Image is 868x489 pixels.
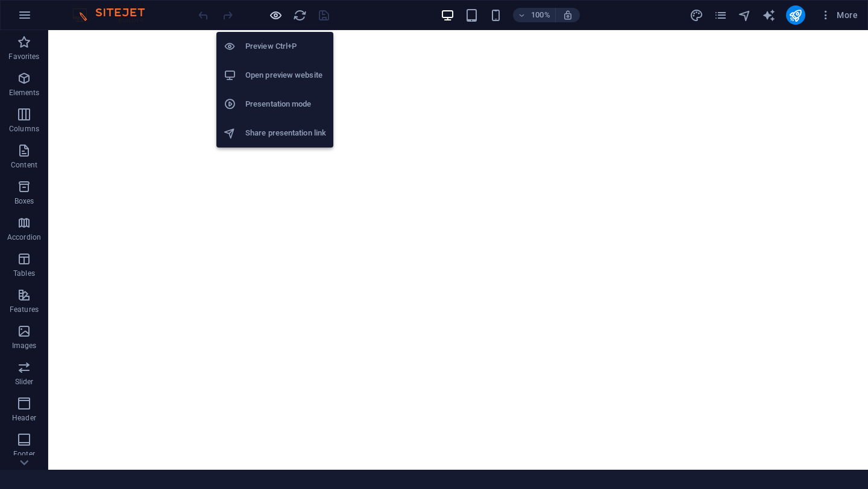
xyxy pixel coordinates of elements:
[245,126,326,140] h6: Share presentation link
[14,196,34,206] p: Boxes
[292,8,307,22] button: reload
[738,8,752,22] button: navigator
[690,8,704,22] button: design
[762,8,776,22] i: AI Writer
[7,232,41,242] p: Accordion
[11,160,37,170] p: Content
[245,39,326,54] h6: Preview Ctrl+P
[293,8,307,22] i: Reload page
[13,449,35,459] p: Footer
[245,68,326,83] h6: Open preview website
[245,97,326,111] h6: Presentation mode
[8,52,39,61] p: Favorites
[762,8,776,22] button: text_generator
[820,9,858,21] span: More
[12,341,37,350] p: Images
[786,5,805,25] button: publish
[690,8,703,22] i: Design (Ctrl+Alt+Y)
[10,305,39,314] p: Features
[714,8,728,22] i: Pages (Ctrl+Alt+S)
[531,8,550,22] h6: 100%
[69,8,160,22] img: Editor Logo
[513,8,556,22] button: 100%
[9,124,39,134] p: Columns
[714,8,728,22] button: pages
[9,88,40,98] p: Elements
[815,5,863,25] button: More
[15,377,34,387] p: Slider
[788,8,802,22] i: Publish
[562,10,573,20] i: On resize automatically adjust zoom level to fit chosen device.
[13,269,35,278] p: Tables
[738,8,752,22] i: Navigator
[12,413,36,423] p: Header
